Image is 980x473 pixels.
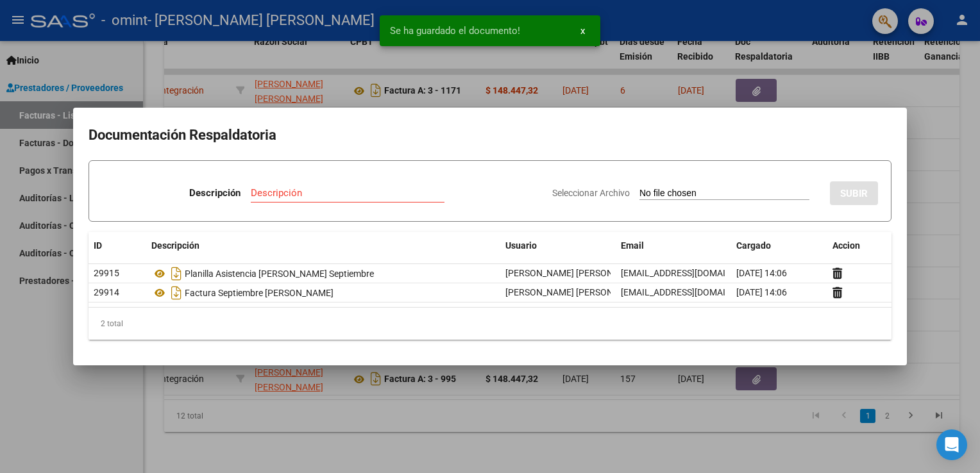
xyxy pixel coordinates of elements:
[94,268,119,278] span: 29915
[840,188,868,199] span: SUBIR
[94,240,102,251] span: ID
[89,232,146,260] datatable-header-cell: ID
[151,263,495,284] div: Planilla Asistencia [PERSON_NAME] Septiembre
[505,268,645,278] span: [PERSON_NAME] [PERSON_NAME]
[621,287,763,297] span: [EMAIL_ADDRESS][DOMAIN_NAME]
[830,181,878,205] button: SUBIR
[736,268,787,278] span: [DATE] 14:06
[621,268,763,278] span: [EMAIL_ADDRESS][DOMAIN_NAME]
[168,283,185,303] i: Descargar documento
[616,232,731,260] datatable-header-cell: Email
[500,232,616,260] datatable-header-cell: Usuario
[168,263,185,284] i: Descargar documento
[832,240,860,251] span: Accion
[505,240,537,251] span: Usuario
[146,232,500,260] datatable-header-cell: Descripción
[580,25,585,37] span: x
[89,308,891,340] div: 2 total
[151,283,495,303] div: Factura Septiembre [PERSON_NAME]
[731,232,827,260] datatable-header-cell: Cargado
[505,287,645,297] span: [PERSON_NAME] [PERSON_NAME]
[390,24,520,37] span: Se ha guardado el documento!
[736,240,771,251] span: Cargado
[89,123,891,147] h2: Documentación Respaldatoria
[189,186,241,201] p: Descripción
[94,287,119,297] span: 29914
[552,188,630,198] span: Seleccionar Archivo
[570,19,595,42] button: x
[936,429,967,460] div: Open Intercom Messenger
[621,240,644,251] span: Email
[736,287,787,297] span: [DATE] 14:06
[827,232,891,260] datatable-header-cell: Accion
[151,240,199,251] span: Descripción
